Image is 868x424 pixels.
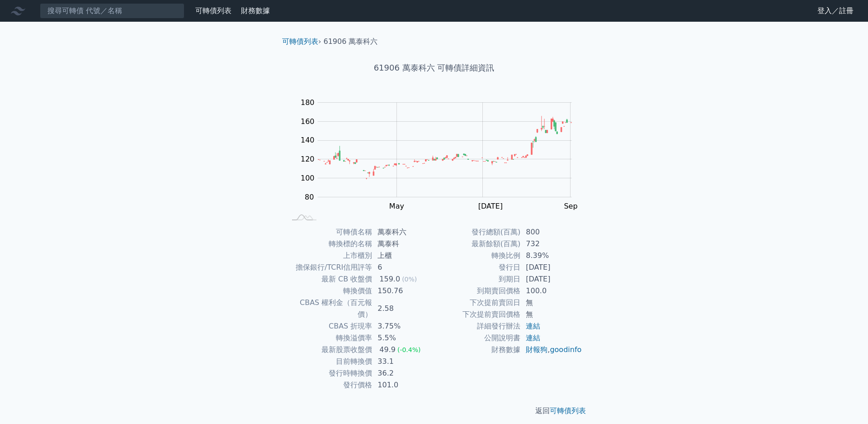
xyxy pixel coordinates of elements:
td: 800 [520,226,582,238]
p: 返回 [275,405,593,416]
td: 上市櫃別 [286,250,372,262]
h1: 61906 萬泰科六 可轉債詳細資訊 [275,62,593,74]
a: 登入／註冊 [810,4,861,18]
td: 上櫃 [372,250,434,262]
tspan: 80 [305,193,314,201]
td: 最新股票收盤價 [286,344,372,356]
g: Chart [296,98,585,229]
td: 到期賣回價格 [434,285,520,297]
td: 最新餘額(百萬) [434,238,520,250]
a: 財務數據 [241,6,270,15]
td: 下次提前賣回日 [434,297,520,309]
tspan: 120 [301,155,315,163]
td: 發行價格 [286,379,372,391]
td: [DATE] [520,262,582,273]
td: CBAS 權利金（百元報價） [286,297,372,320]
td: 33.1 [372,356,434,367]
td: 擔保銀行/TCRI信用評等 [286,262,372,273]
td: 轉換價值 [286,285,372,297]
div: 159.0 [377,273,402,285]
a: 可轉債列表 [550,406,586,415]
tspan: Sep [564,202,577,210]
td: 到期日 [434,273,520,285]
a: 財報狗 [526,345,547,354]
td: 最新 CB 收盤價 [286,273,372,285]
td: 5.5% [372,332,434,344]
li: › [282,36,321,47]
td: , [520,344,582,356]
td: 732 [520,238,582,250]
td: 101.0 [372,379,434,391]
td: 8.39% [520,250,582,262]
td: 轉換溢價率 [286,332,372,344]
td: 萬泰科六 [372,226,434,238]
tspan: May [389,202,404,210]
td: 下次提前賣回價格 [434,309,520,320]
div: 49.9 [377,344,397,356]
td: 無 [520,309,582,320]
td: 發行日 [434,262,520,273]
td: 150.76 [372,285,434,297]
a: 連結 [526,333,540,342]
td: 100.0 [520,285,582,297]
a: goodinfo [550,345,581,354]
a: 可轉債列表 [195,6,231,15]
tspan: 160 [301,117,315,126]
td: 6 [372,262,434,273]
td: 萬泰科 [372,238,434,250]
td: 2.58 [372,297,434,320]
td: [DATE] [520,273,582,285]
tspan: 100 [301,174,315,182]
tspan: 140 [301,136,315,144]
li: 61906 萬泰科六 [324,36,378,47]
td: 發行總額(百萬) [434,226,520,238]
td: 無 [520,297,582,309]
a: 可轉債列表 [282,37,318,46]
td: 公開說明書 [434,332,520,344]
td: 可轉債名稱 [286,226,372,238]
td: 3.75% [372,320,434,332]
span: (-0.4%) [397,346,421,353]
td: 轉換標的名稱 [286,238,372,250]
td: 財務數據 [434,344,520,356]
td: 轉換比例 [434,250,520,262]
td: CBAS 折現率 [286,320,372,332]
tspan: [DATE] [478,202,503,210]
span: (0%) [402,276,417,283]
td: 詳細發行辦法 [434,320,520,332]
td: 目前轉換價 [286,356,372,367]
tspan: 180 [301,98,315,107]
a: 連結 [526,322,540,330]
td: 36.2 [372,367,434,379]
input: 搜尋可轉債 代號／名稱 [40,3,184,19]
td: 發行時轉換價 [286,367,372,379]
